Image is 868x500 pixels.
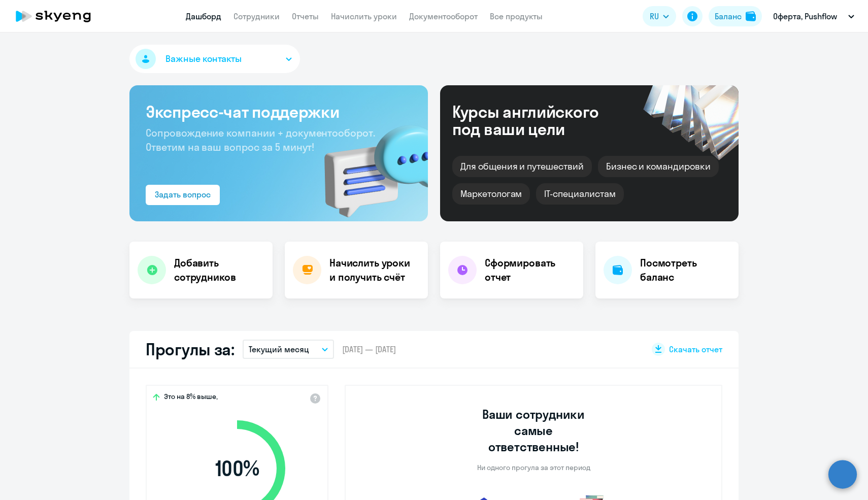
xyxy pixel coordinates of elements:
[249,343,309,355] p: Текущий месяц
[452,183,530,205] div: Маркетологам
[598,156,719,177] div: Бизнес и командировки
[292,11,319,21] a: Отчеты
[669,344,722,355] span: Скачать отчет
[709,6,762,26] button: Балансbalance
[146,126,375,153] span: Сопровождение компании + документооборот. Ответим на ваш вопрос за 5 минут!
[179,456,295,481] span: 100 %
[155,188,211,201] div: Задать вопрос
[773,10,837,22] p: Оферта, Pushflow
[310,107,428,221] img: bg-img
[342,344,396,355] span: [DATE] — [DATE]
[490,11,543,21] a: Все продукты
[243,340,334,359] button: Текущий месяц
[452,156,592,177] div: Для общения и путешествий
[331,11,397,21] a: Начислить уроки
[146,339,235,359] h2: Прогулы за:
[165,52,242,65] span: Важные контакты
[186,11,221,21] a: Дашборд
[174,256,264,284] h4: Добавить сотрудников
[409,11,478,21] a: Документооборот
[329,256,418,284] h4: Начислить уроки и получить счёт
[146,102,412,122] h3: Экспресс-чат поддержки
[469,406,599,455] h3: Ваши сотрудники самые ответственные!
[746,11,756,21] img: balance
[146,185,220,205] button: Задать вопрос
[477,463,590,472] p: Ни одного прогула за этот период
[129,45,300,73] button: Важные контакты
[233,11,280,21] a: Сотрудники
[452,103,626,138] div: Курсы английского под ваши цели
[768,4,859,28] button: Оферта, Pushflow
[650,10,659,22] span: RU
[640,256,730,284] h4: Посмотреть баланс
[164,392,218,404] span: Это на 8% выше,
[485,256,575,284] h4: Сформировать отчет
[715,10,742,22] div: Баланс
[536,183,623,205] div: IT-специалистам
[643,6,676,26] button: RU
